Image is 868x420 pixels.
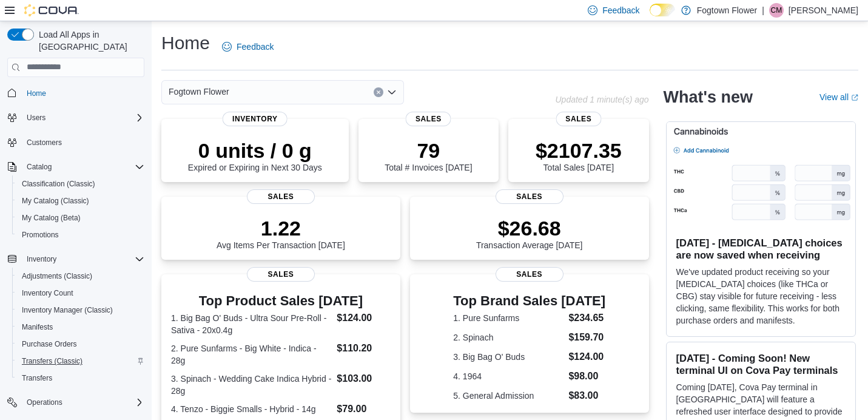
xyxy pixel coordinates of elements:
[17,269,144,283] span: Adjustments (Classic)
[819,92,858,102] a: View allExternal link
[12,370,149,387] button: Transfers
[385,138,472,172] div: Total # Invoices [DATE]
[169,84,229,99] span: Fogtown Flower
[496,267,564,282] span: Sales
[27,254,56,264] span: Inventory
[171,294,391,308] h3: Top Product Sales [DATE]
[650,4,675,16] input: Dark Mode
[17,211,144,225] span: My Catalog (Beta)
[12,319,149,336] button: Manifests
[22,271,92,281] span: Adjustments (Classic)
[22,86,144,101] span: Home
[22,373,52,383] span: Transfers
[17,303,144,317] span: Inventory Manager (Classic)
[171,373,332,397] dt: 3. Spinach - Wedding Cake Indica Hybrid - 28g
[22,252,144,266] span: Inventory
[337,371,390,386] dd: $103.00
[453,370,564,382] dt: 4. 1964
[387,87,397,97] button: Open list of options
[337,341,390,356] dd: $110.20
[664,87,753,107] h2: What's new
[12,285,149,302] button: Inventory Count
[247,267,315,282] span: Sales
[188,138,322,172] div: Expired or Expiring in Next 30 Days
[17,354,87,368] a: Transfers (Classic)
[17,320,58,334] a: Manifests
[17,337,82,351] a: Purchase Orders
[217,35,278,59] a: Feedback
[12,302,149,319] button: Inventory Manager (Classic)
[17,354,144,368] span: Transfers (Classic)
[34,29,144,53] span: Load All Apps in [GEOGRAPHIC_DATA]
[385,138,472,163] p: 79
[217,216,345,250] div: Avg Items Per Transaction [DATE]
[22,110,50,125] button: Users
[789,3,858,18] p: [PERSON_NAME]
[17,320,144,334] span: Manifests
[17,303,118,317] a: Inventory Manager (Classic)
[2,134,149,151] button: Customers
[453,390,564,402] dt: 5. General Admission
[762,3,764,18] p: |
[22,305,113,315] span: Inventory Manager (Classic)
[17,371,57,385] a: Transfers
[22,395,67,410] button: Operations
[17,286,78,300] a: Inventory Count
[555,95,648,104] p: Updated 1 minute(s) ago
[453,312,564,324] dt: 1. Pure Sunfarms
[22,135,144,150] span: Customers
[27,162,52,172] span: Catalog
[17,269,97,283] a: Adjustments (Classic)
[568,369,605,384] dd: $98.00
[2,84,149,102] button: Home
[2,394,149,411] button: Operations
[161,31,210,55] h1: Home
[453,294,605,308] h3: Top Brand Sales [DATE]
[171,312,332,336] dt: 1. Big Bag O' Buds - Ultra Sour Pre-Roll - Sativa - 20x0.4g
[2,251,149,268] button: Inventory
[12,209,149,226] button: My Catalog (Beta)
[12,353,149,370] button: Transfers (Classic)
[22,339,77,349] span: Purchase Orders
[27,138,62,147] span: Customers
[22,110,144,125] span: Users
[22,213,81,223] span: My Catalog (Beta)
[568,311,605,325] dd: $234.65
[676,266,846,327] p: We've updated product receiving so your [MEDICAL_DATA] choices (like THCa or CBG) stay visible fo...
[676,352,846,376] h3: [DATE] - Coming Soon! New terminal UI on Cova Pay terminals
[17,211,86,225] a: My Catalog (Beta)
[22,322,53,332] span: Manifests
[12,268,149,285] button: Adjustments (Classic)
[851,94,858,101] svg: External link
[568,350,605,364] dd: $124.00
[771,3,782,18] span: CM
[171,403,332,415] dt: 4. Tenzo - Biggie Smalls - Hybrid - 14g
[22,230,59,240] span: Promotions
[27,89,46,98] span: Home
[453,351,564,363] dt: 3. Big Bag O' Buds
[247,189,315,204] span: Sales
[12,226,149,243] button: Promotions
[17,177,144,191] span: Classification (Classic)
[22,160,144,174] span: Catalog
[556,112,601,126] span: Sales
[22,86,51,101] a: Home
[17,371,144,385] span: Transfers
[217,216,345,240] p: 1.22
[536,138,622,163] p: $2107.35
[22,356,82,366] span: Transfers (Classic)
[22,135,67,150] a: Customers
[602,4,639,16] span: Feedback
[568,330,605,345] dd: $159.70
[27,113,45,123] span: Users
[453,331,564,344] dt: 2. Spinach
[22,395,144,410] span: Operations
[22,288,73,298] span: Inventory Count
[188,138,322,163] p: 0 units / 0 g
[650,16,650,17] span: Dark Mode
[2,109,149,126] button: Users
[496,189,564,204] span: Sales
[223,112,288,126] span: Inventory
[24,4,79,16] img: Cova
[22,160,56,174] button: Catalog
